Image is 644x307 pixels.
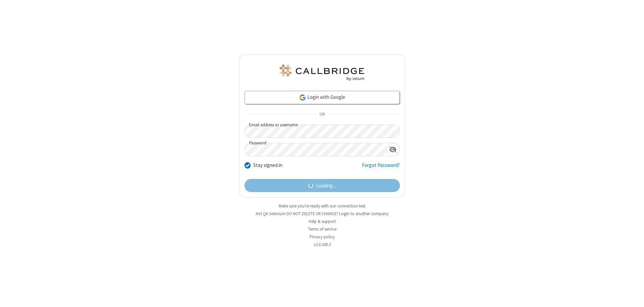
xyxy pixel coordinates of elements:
input: Email address or username [245,125,400,138]
button: Loading... [245,179,400,192]
button: Login to another company [339,210,388,217]
a: Forgot Password? [362,162,400,174]
span: Loading... [316,182,336,190]
img: QA Selenium DO NOT DELETE OR CHANGE [278,65,366,81]
img: google-icon.png [299,94,306,101]
a: Terms of service [308,226,336,232]
span: OR [317,110,327,119]
a: Login with Google [245,91,400,104]
a: Help & support [309,219,336,224]
li: Not QA Selenium DO NOT DELETE OR CHANGE? [239,210,405,217]
input: Password [245,143,386,156]
a: Privacy policy [310,234,335,240]
li: v2.6.349.3 [239,241,405,248]
label: Stay signed in [253,162,282,169]
div: Show password [386,143,399,156]
a: Make sure you're ready with our connection test [279,203,365,209]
